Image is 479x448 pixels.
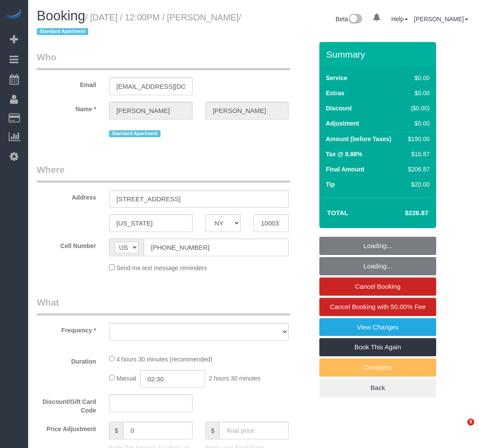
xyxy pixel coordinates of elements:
[30,354,103,366] label: Duration
[379,209,428,217] h4: $226.87
[319,379,436,397] a: Back
[326,74,347,82] label: Service
[319,298,436,316] a: Cancel Booking with 50.00% Fee
[209,375,260,382] span: 2 hours 30 minutes
[326,135,391,143] label: Amount (before Taxes)
[5,9,23,21] img: Automaid Logo
[319,338,436,356] a: Book This Again
[405,119,430,128] div: $0.00
[405,180,430,189] div: $20.00
[330,303,426,310] span: Cancel Booking with 50.00% Fee
[109,77,193,95] input: Email
[326,89,344,97] label: Extras
[326,49,432,59] h3: Summary
[30,77,103,89] label: Email
[116,375,136,382] span: Manual
[37,51,290,70] legend: Who
[326,119,359,128] label: Adjustment
[116,264,207,271] span: Send me text message reminders
[37,8,85,23] span: Booking
[30,239,103,250] label: Cell Number
[319,318,436,336] a: View Changes
[467,419,474,425] span: 5
[326,180,335,189] label: Tip
[30,323,103,335] label: Frequency *
[319,277,436,296] a: Cancel Booking
[109,102,193,119] input: First Name
[348,14,362,25] img: New interface
[37,13,241,37] small: / [DATE] / 12:00PM / [PERSON_NAME]
[326,104,352,113] label: Discount
[405,150,430,158] div: $16.87
[206,102,289,119] input: Last Name
[336,16,363,23] a: Beta
[450,419,470,439] iframe: Intercom live chat
[391,16,408,23] a: Help
[405,74,430,82] div: $0.00
[37,296,290,316] legend: What
[116,356,212,363] span: 4 hours 30 minutes (recommended)
[327,209,348,216] strong: Total
[109,214,193,232] input: City
[414,16,468,23] a: [PERSON_NAME]
[37,28,88,35] span: Standard Apartment
[405,135,430,143] div: $190.00
[109,422,123,439] span: $
[405,165,430,174] div: $206.87
[326,165,364,174] label: Final Amount
[30,102,103,113] label: Name *
[30,422,103,433] label: Price Adjustment
[109,130,161,137] span: Standard Apartment
[219,422,289,439] input: final price
[405,104,430,113] div: ($0.00)
[206,422,220,439] span: $
[30,394,103,415] label: Discount/Gift Card Code
[144,239,289,256] input: Cell Number
[254,214,289,232] input: Zip Code
[30,190,103,202] label: Address
[405,89,430,97] div: $0.00
[37,163,290,183] legend: Where
[326,150,362,158] label: Tax @ 8.88%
